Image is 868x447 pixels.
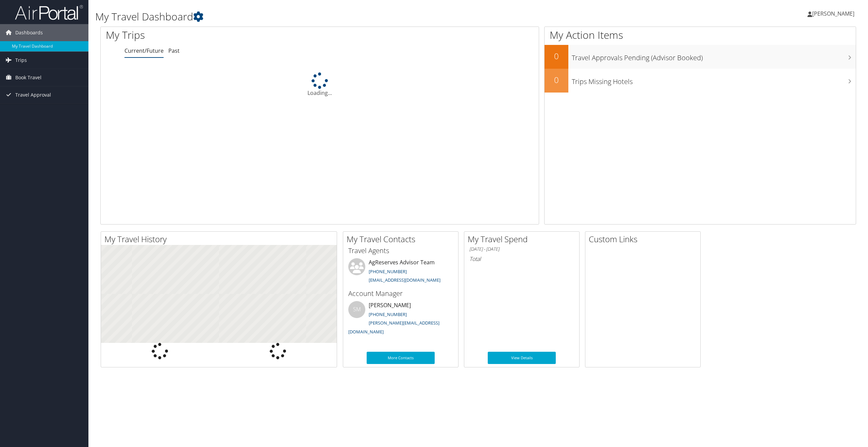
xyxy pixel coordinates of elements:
span: Dashboards [15,24,43,41]
a: 0Travel Approvals Pending (Advisor Booked) [545,45,856,69]
a: Past [168,47,180,54]
span: Book Travel [15,69,41,86]
h3: Travel Approvals Pending (Advisor Booked) [572,50,856,63]
h2: My Travel History [104,233,337,245]
a: Current/Future [124,47,164,54]
h2: My Travel Spend [468,233,579,245]
img: airportal-logo.png [15,4,83,20]
a: 0Trips Missing Hotels [545,69,856,93]
a: [PERSON_NAME][EMAIL_ADDRESS][DOMAIN_NAME] [348,320,439,335]
h6: Total [469,255,574,263]
a: View Details [488,352,556,364]
li: [PERSON_NAME] [345,301,456,337]
span: Trips [15,52,27,69]
h2: My Travel Contacts [347,233,458,245]
h2: 0 [545,74,568,86]
h1: My Action Items [545,28,856,42]
span: Travel Approval [15,86,51,103]
h3: Travel Agents [348,246,453,255]
a: [PERSON_NAME] [807,3,861,24]
a: [EMAIL_ADDRESS][DOMAIN_NAME] [369,277,440,283]
a: More Contacts [367,352,435,364]
h3: Account Manager [348,289,453,298]
h3: Trips Missing Hotels [572,73,856,86]
h1: My Travel Dashboard [95,10,606,24]
h1: My Trips [106,28,351,42]
li: AgReserves Advisor Team [345,258,456,286]
a: [PHONE_NUMBER] [369,311,407,317]
a: [PHONE_NUMBER] [369,268,407,275]
h2: 0 [545,50,568,62]
div: SM [348,301,365,318]
div: Loading... [101,72,539,97]
h2: Custom Links [589,233,700,245]
span: [PERSON_NAME] [812,10,854,17]
h6: [DATE] - [DATE] [469,246,574,252]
